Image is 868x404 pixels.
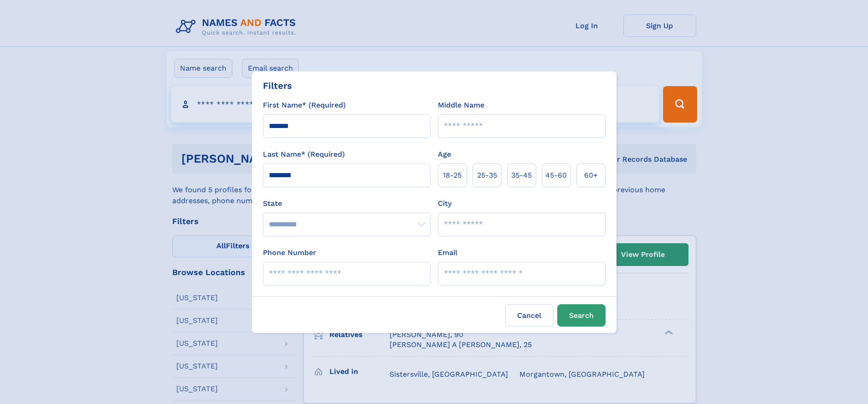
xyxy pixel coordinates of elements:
[438,100,484,111] label: Middle Name
[263,79,292,92] div: Filters
[438,149,451,160] label: Age
[557,304,606,327] button: Search
[511,170,532,181] span: 35‑45
[545,170,567,181] span: 45‑60
[443,170,462,181] span: 18‑25
[505,304,554,327] label: Cancel
[477,170,497,181] span: 25‑35
[438,198,452,209] label: City
[438,247,457,258] label: Email
[584,170,598,181] span: 60+
[263,149,345,160] label: Last Name* (Required)
[263,100,346,111] label: First Name* (Required)
[263,247,316,258] label: Phone Number
[263,198,431,209] label: State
